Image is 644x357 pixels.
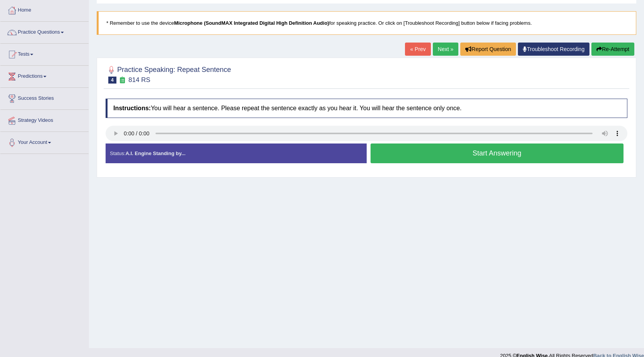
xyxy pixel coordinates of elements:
button: Re-Attempt [591,43,634,56]
a: Tests [0,44,89,63]
b: Instructions: [113,105,151,111]
a: « Prev [405,43,430,56]
a: Next » [433,43,458,56]
h2: Practice Speaking: Repeat Sentence [106,64,231,84]
strong: A.I. Engine Standing by... [125,150,185,156]
div: Status: [106,143,367,163]
small: Exam occurring question [118,77,126,84]
a: Success Stories [0,88,89,107]
button: Report Question [460,43,516,56]
b: Microphone (SoundMAX Integrated Digital High Definition Audio) [174,20,329,26]
a: Troubleshoot Recording [518,43,589,56]
button: Start Answering [371,143,624,163]
blockquote: * Remember to use the device for speaking practice. Or click on [Troubleshoot Recording] button b... [97,11,636,35]
a: Predictions [0,66,89,85]
small: 814 RS [128,76,150,84]
a: Your Account [0,132,89,151]
span: 4 [108,77,116,84]
a: Strategy Videos [0,110,89,129]
a: Practice Questions [0,22,89,41]
h4: You will hear a sentence. Please repeat the sentence exactly as you hear it. You will hear the se... [106,99,627,118]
